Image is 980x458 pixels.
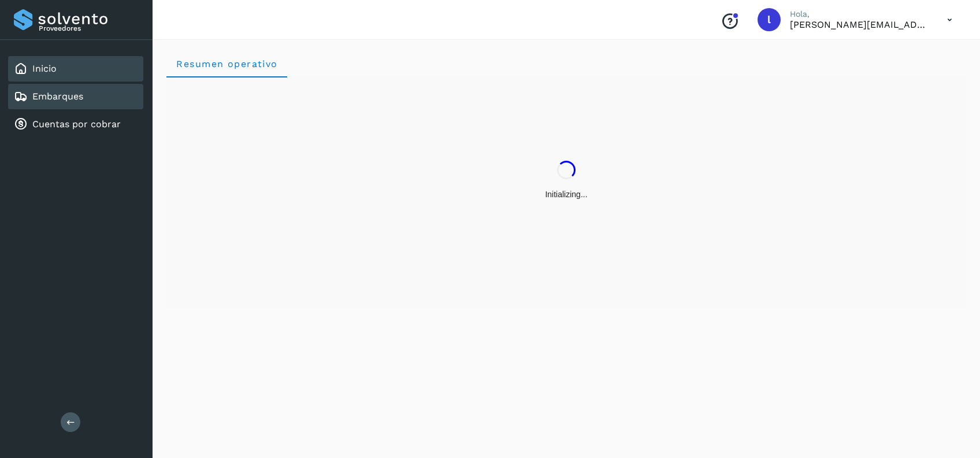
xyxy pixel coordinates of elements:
span: Resumen operativo [176,58,278,69]
p: lorena.rojo@serviciosatc.com.mx [790,19,929,30]
p: Hola, [790,9,929,19]
a: Cuentas por cobrar [32,119,121,130]
p: Proveedores [39,24,139,32]
div: Cuentas por cobrar [8,112,143,137]
div: Inicio [8,56,143,82]
a: Inicio [32,63,57,74]
div: Embarques [8,84,143,109]
a: Embarques [32,91,83,102]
